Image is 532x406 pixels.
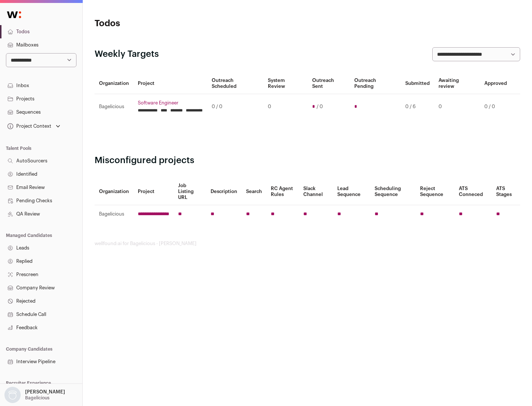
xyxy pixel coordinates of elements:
[333,178,370,205] th: Lead Sequence
[25,395,50,401] p: Bagelicious
[3,387,66,403] button: Open dropdown
[207,94,263,120] td: 0 / 0
[434,73,480,94] th: Awaiting review
[6,121,62,131] button: Open dropdown
[207,73,263,94] th: Outreach Scheduled
[133,178,174,205] th: Project
[174,178,206,205] th: Job Listing URL
[401,73,434,94] th: Submitted
[95,48,159,60] h2: Weekly Targets
[95,73,133,94] th: Organization
[480,73,511,94] th: Approved
[95,205,133,223] td: Bagelicious
[4,387,21,403] img: nopic.png
[95,178,133,205] th: Organization
[133,73,207,94] th: Project
[25,389,65,395] p: [PERSON_NAME]
[370,178,416,205] th: Scheduling Sequence
[138,100,203,106] a: Software Engineer
[3,7,25,22] img: Wellfound
[6,123,51,129] div: Project Context
[95,155,520,166] h2: Misconfigured projects
[454,178,491,205] th: ATS Conneced
[266,178,299,205] th: RC Agent Rules
[492,178,520,205] th: ATS Stages
[317,104,323,110] span: / 0
[434,94,480,120] td: 0
[242,178,266,205] th: Search
[350,73,400,94] th: Outreach Pending
[416,178,455,205] th: Reject Sequence
[299,178,333,205] th: Slack Channel
[308,73,350,94] th: Outreach Sent
[95,18,236,30] h1: Todos
[263,94,307,120] td: 0
[206,178,242,205] th: Description
[95,94,133,120] td: Bagelicious
[95,241,520,247] footer: wellfound:ai for Bagelicious - [PERSON_NAME]
[480,94,511,120] td: 0 / 0
[263,73,307,94] th: System Review
[401,94,434,120] td: 0 / 6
